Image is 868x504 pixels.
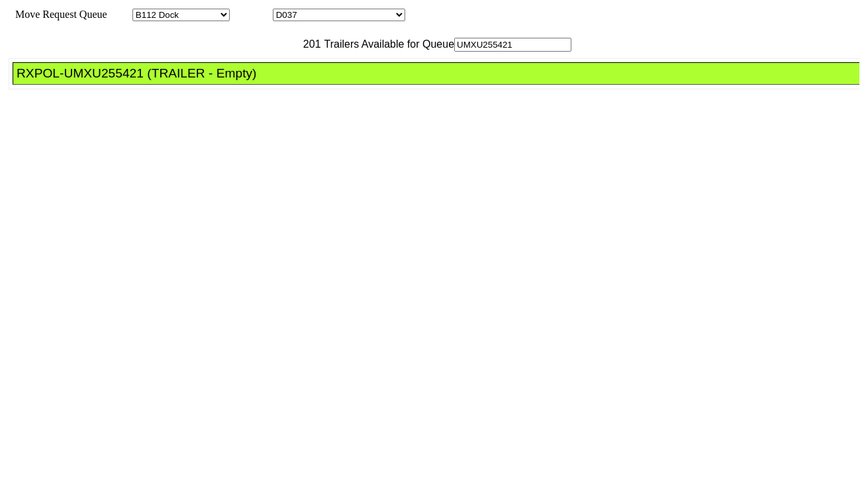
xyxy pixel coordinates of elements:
[454,38,571,52] input: Filter Available Trailers
[297,38,321,50] span: 201
[17,66,867,81] div: RXPOL-UMXU255421 (TRAILER - Empty)
[9,9,107,20] span: Move Request Queue
[232,9,270,20] span: Location
[321,38,455,50] span: Trailers Available for Queue
[109,9,130,20] span: Area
